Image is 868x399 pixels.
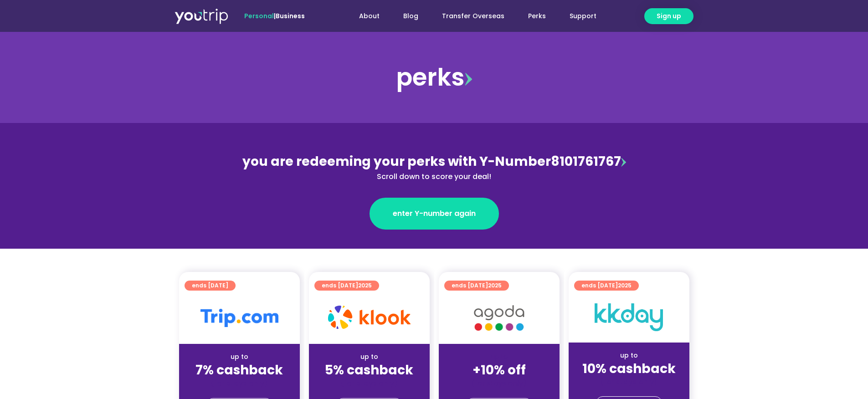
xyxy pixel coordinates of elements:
[195,361,283,379] strong: 7% cashback
[581,281,632,291] span: ends [DATE]
[430,8,516,25] a: Transfer Overseas
[236,152,632,182] div: 8101761767
[192,281,228,291] span: ends [DATE]
[558,8,608,25] a: Support
[446,379,552,388] div: (for stays only)
[576,351,682,360] div: up to
[276,11,305,20] a: Business
[574,281,639,291] a: ends [DATE]2025
[314,281,379,291] a: ends [DATE]2025
[491,352,508,361] span: up to
[316,379,422,388] div: (for stays only)
[393,208,476,219] span: enter Y-number again
[576,377,682,387] div: (for stays only)
[329,8,608,25] nav: Menu
[473,361,526,379] strong: +10% off
[452,281,502,291] span: ends [DATE]
[316,352,422,362] div: up to
[618,281,632,289] span: 2025
[582,360,676,378] strong: 10% cashback
[391,8,430,25] a: Blog
[186,352,293,362] div: up to
[236,171,632,182] div: Scroll down to score your deal!
[516,8,558,25] a: Perks
[244,11,305,20] span: |
[444,281,509,291] a: ends [DATE]2025
[488,281,502,289] span: 2025
[244,11,274,20] span: Personal
[657,11,681,21] span: Sign up
[185,281,236,291] a: ends [DATE]
[325,361,413,379] strong: 5% cashback
[186,379,293,388] div: (for stays only)
[322,281,372,291] span: ends [DATE]
[242,153,551,170] span: you are redeeming your perks with Y-Number
[370,198,499,230] a: enter Y-number again
[358,281,372,289] span: 2025
[347,8,391,25] a: About
[644,8,693,24] a: Sign up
